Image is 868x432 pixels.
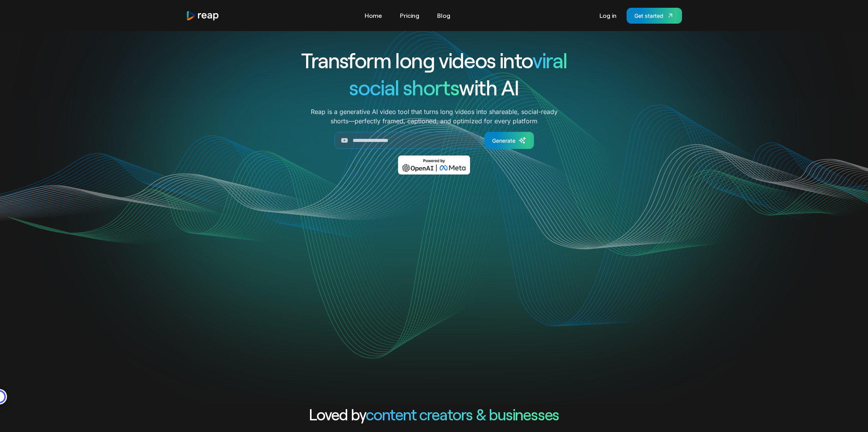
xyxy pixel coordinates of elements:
[484,132,534,149] a: Generate
[278,186,590,342] video: Your browser does not support the video tag.
[361,9,386,22] a: Home
[433,9,454,22] a: Blog
[311,107,558,126] p: Reap is a generative AI video tool that turns long videos into shareable, social-ready shorts—per...
[492,137,515,145] div: Generate
[627,8,682,24] a: Get started
[596,9,620,22] a: Log in
[273,47,595,74] h1: Transform long videos into
[634,12,663,20] div: Get started
[273,74,595,101] h1: with AI
[186,10,219,21] a: home
[532,47,567,73] span: viral
[273,132,595,149] form: Generate Form
[349,74,459,100] span: social shorts
[366,405,559,423] span: content creators & businesses
[396,9,423,22] a: Pricing
[186,10,219,21] img: reap logo
[398,156,470,175] img: Powered by OpenAI & Meta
